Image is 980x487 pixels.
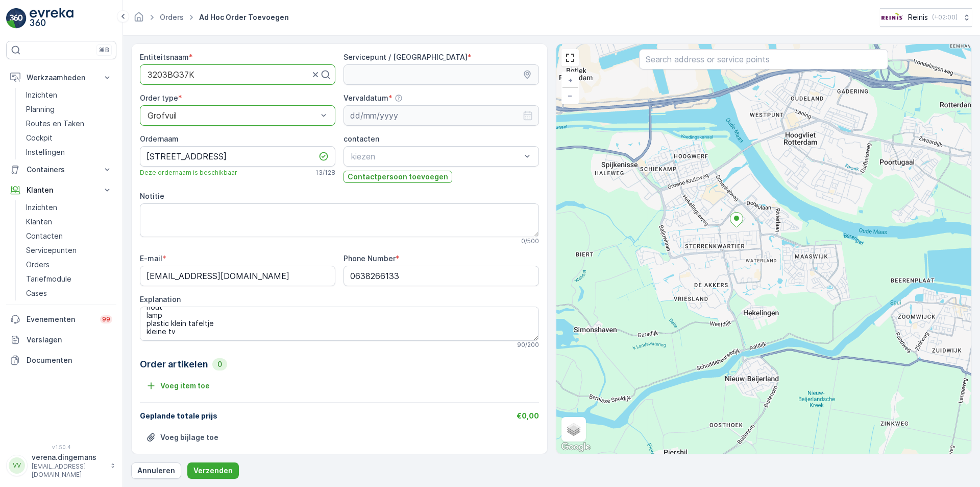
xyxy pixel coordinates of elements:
[22,102,116,117] a: Planning
[22,117,116,131] a: Routes en Taken
[27,185,96,195] p: Klanten
[6,67,116,88] button: Werkzaamheden
[6,330,116,350] a: Verslagen
[27,355,112,365] p: Documenten
[160,13,184,21] a: Orders
[6,350,116,370] a: Documenten
[26,104,55,114] p: Planning
[32,452,105,462] p: verena.dingemans
[140,357,208,372] p: Order artikelen
[160,432,218,443] p: Voeg bijlage toe
[22,131,116,145] a: Cockpit
[880,12,904,23] img: Reinis-Logo-Vrijstaand_Tekengebied-1-copy2_aBO4n7j.png
[26,217,52,227] p: Klanten
[562,418,585,440] a: Layers
[559,440,593,454] a: Dit gebied openen in Google Maps (er wordt een nieuw venster geopend)
[102,315,110,323] p: 99
[26,288,47,298] p: Cases
[517,341,539,349] p: 90 / 200
[6,309,116,330] a: Evenementen99
[140,254,162,263] label: E-mail
[908,12,928,22] p: Reinis
[131,462,181,479] button: Annuleren
[140,429,225,446] button: Bestand uploaden
[562,88,578,103] a: Uitzoomen
[140,378,216,394] button: Voeg item toe
[932,13,958,21] p: ( +02:00 )
[140,94,178,102] label: Order type
[26,202,57,213] p: Inzichten
[99,46,109,54] p: ⌘B
[32,462,105,479] p: [EMAIL_ADDRESS][DOMAIN_NAME]
[344,53,468,61] label: Servicepunt / [GEOGRAPHIC_DATA]
[193,466,233,476] p: Verzenden
[26,147,65,157] p: Instellingen
[315,169,335,177] p: 13 / 128
[395,94,403,102] div: help tooltippictogram
[26,133,53,143] p: Cockpit
[22,229,116,243] a: Contacten
[27,73,96,83] p: Werkzaamheden
[568,91,573,100] span: −
[216,359,223,369] p: 0
[30,8,73,29] img: logo_light-DOdMpM7g.png
[160,381,210,391] p: Voeg item toe
[197,12,291,22] span: Ad Hoc Order Toevoegen
[6,444,116,450] span: v 1.50.4
[140,169,237,177] span: Deze ordernaam is beschikbaar
[22,243,116,258] a: Servicepunten
[26,119,84,129] p: Routes en Taken
[26,245,77,256] p: Servicepunten
[22,215,116,229] a: Klanten
[187,462,239,479] button: Verzenden
[26,90,57,100] p: Inzichten
[351,150,521,163] p: kiezen
[6,159,116,180] button: Containers
[568,76,573,84] span: +
[562,50,578,65] a: View Fullscreen
[22,258,116,272] a: Orders
[344,134,379,143] label: contacten
[22,200,116,215] a: Inzichten
[521,237,539,245] p: 0 / 500
[22,88,116,102] a: Inzichten
[517,411,539,420] span: €0,00
[22,286,116,300] a: Cases
[27,335,112,345] p: Verslagen
[880,8,972,27] button: Reinis(+02:00)
[26,260,50,270] p: Orders
[6,180,116,200] button: Klanten
[140,192,164,200] label: Notitie
[140,295,181,304] label: Explanation
[27,165,96,175] p: Containers
[348,172,448,182] p: Contactpersoon toevoegen
[22,145,116,159] a: Instellingen
[137,466,175,476] p: Annuleren
[27,314,94,324] p: Evenementen
[559,440,593,454] img: Google
[140,53,189,61] label: Entiteitsnaam
[639,49,888,69] input: Search address or service points
[140,307,539,340] textarea: eiken houten tafel 2x stoelen magnetron tapijt hout lamp plastic klein tafeltje kleine tv
[344,105,539,126] input: dd/mm/yyyy
[344,171,452,183] button: Contactpersoon toevoegen
[133,15,144,24] a: Startpagina
[344,94,388,102] label: Vervaldatum
[22,272,116,286] a: Tariefmodule
[6,452,116,479] button: VVverena.dingemans[EMAIL_ADDRESS][DOMAIN_NAME]
[26,274,71,284] p: Tariefmodule
[9,457,25,474] div: VV
[6,8,27,29] img: logo
[140,411,217,421] p: Geplande totale prijs
[26,231,63,241] p: Contacten
[140,134,179,143] label: Ordernaam
[344,254,396,263] label: Phone Number
[562,73,578,88] a: In zoomen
